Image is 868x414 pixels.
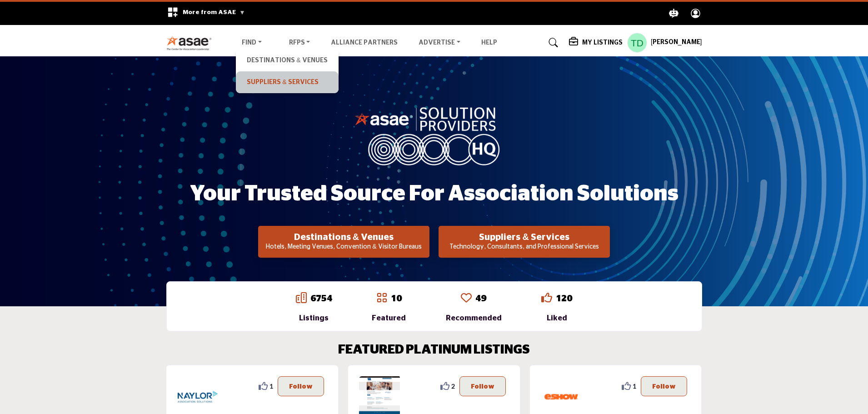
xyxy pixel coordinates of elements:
a: RFPs [283,36,317,49]
button: Follow [641,376,687,396]
a: Alliance Partners [331,40,398,46]
h5: [PERSON_NAME] [651,38,702,47]
button: Destinations & Venues Hotels, Meeting Venues, Convention & Visitor Bureaus [258,226,429,258]
div: Featured [372,313,406,324]
button: Suppliers & Services Technology, Consultants, and Professional Services [439,226,610,258]
h2: Suppliers & Services [441,232,607,243]
a: 6754 [310,294,332,303]
p: Hotels, Meeting Venues, Convention & Visitor Bureaus [261,243,427,252]
button: Show hide supplier dropdown [627,33,647,53]
div: More from ASAE [161,2,251,25]
a: Suppliers & Services [240,76,334,89]
a: Search [540,35,564,50]
h1: Your Trusted Source for Association Solutions [190,180,678,208]
img: image [354,105,514,165]
p: Follow [289,381,313,391]
button: Follow [278,376,324,396]
a: Go to Recommended [461,292,472,305]
div: Recommended [446,313,502,324]
a: Advertise [412,36,467,49]
div: Listings [296,313,332,324]
span: 1 [269,381,273,391]
a: Go to Featured [376,292,387,305]
span: 2 [451,381,455,391]
p: Follow [652,381,676,391]
a: Help [481,40,497,46]
a: 120 [556,294,572,303]
i: Go to Liked [541,292,552,303]
div: My Listings [569,37,623,48]
span: More from ASAE [183,9,245,15]
a: Find [235,36,268,49]
h2: FEATURED PLATINUM LISTINGS [338,343,530,358]
a: 49 [475,294,486,303]
a: Destinations & Venues [240,54,334,67]
img: Site Logo [166,35,217,50]
h5: My Listings [582,39,623,47]
a: 10 [391,294,402,303]
p: Technology, Consultants, and Professional Services [441,243,607,252]
h2: Destinations & Venues [261,232,427,243]
div: Liked [541,313,572,324]
button: Follow [459,376,506,396]
p: Follow [471,381,494,391]
span: 1 [633,381,636,391]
